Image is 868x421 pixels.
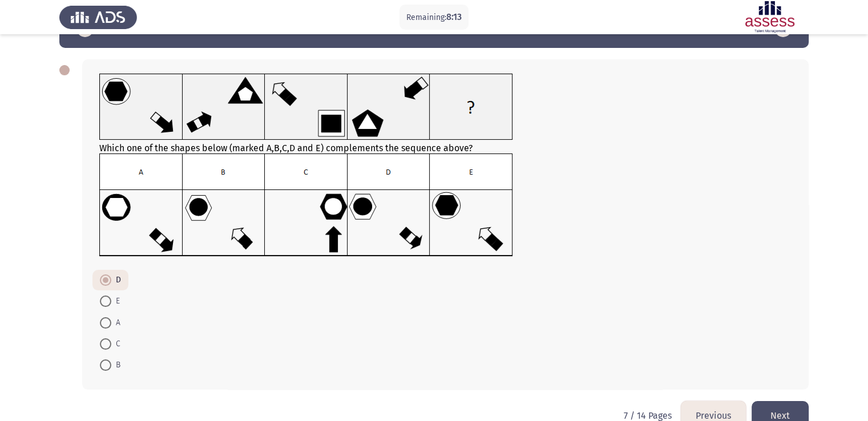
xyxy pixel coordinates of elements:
[111,273,121,287] span: D
[99,74,513,140] img: MTczZDRiOWUtYjU5Zi00NDExLWFhZWYtNDQxMjFhOTMzYTQ3MTY1Mzk4NjM0NjYzMw==.png
[111,316,120,330] span: A
[99,153,513,257] img: OTQ2YWE3ZWEtOGIxMS00MjdmLWIyODgtN2FhNzA1N2Y0OTZlMTY1Mzk4NjM0NzM1Ng==.png
[111,294,120,308] span: E
[731,1,809,33] img: Assessment logo of Focus 3 Module+ CCE (A) Hero
[59,1,137,33] img: Assess Talent Management logo
[99,74,792,259] div: Which one of the shapes below (marked A,B,C,D and E) complements the sequence above?
[111,337,120,351] span: C
[624,410,672,421] p: 7 / 14 Pages
[446,11,462,22] span: 8:13
[111,358,120,372] span: B
[406,10,462,25] p: Remaining:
